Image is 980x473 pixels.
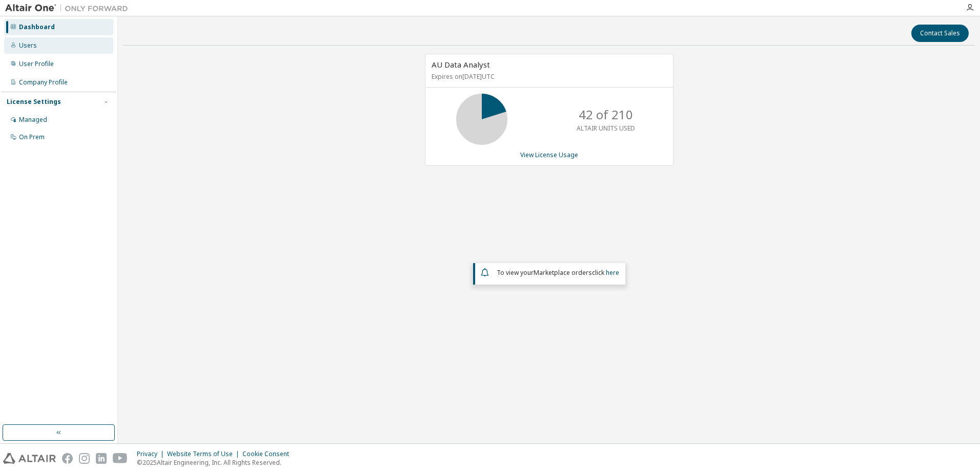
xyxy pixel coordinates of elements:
[96,453,107,464] img: linkedin.svg
[520,150,578,159] a: View License Usage
[19,116,47,124] div: Managed
[7,98,61,106] div: License Settings
[432,72,664,81] p: Expires on [DATE] UTC
[19,133,45,141] div: On Prem
[167,450,242,458] div: Website Terms of Use
[137,458,295,467] p: © 2025 Altair Engineering, Inc. All Rights Reserved.
[79,453,90,464] img: instagram.svg
[62,453,73,464] img: facebook.svg
[19,60,54,68] div: User Profile
[19,78,68,87] div: Company Profile
[432,59,490,70] span: AU Data Analyst
[606,268,619,277] a: here
[534,268,592,277] em: Marketplace orders
[497,268,619,277] span: To view your click
[19,41,37,50] div: Users
[113,453,128,464] img: youtube.svg
[242,450,295,458] div: Cookie Consent
[3,453,56,464] img: altair_logo.svg
[577,124,635,133] p: ALTAIR UNITS USED
[137,450,167,458] div: Privacy
[5,3,133,13] img: Altair One
[19,23,55,31] div: Dashboard
[911,25,969,42] button: Contact Sales
[579,106,633,123] p: 42 of 210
